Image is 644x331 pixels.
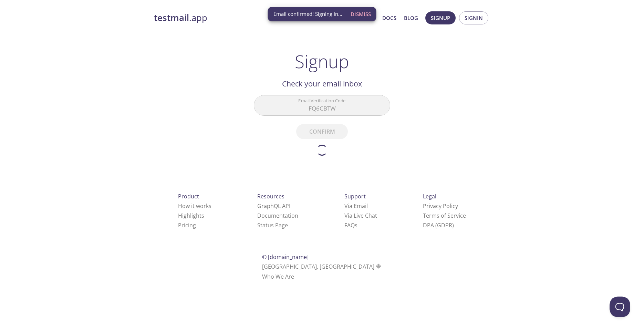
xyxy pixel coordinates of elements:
[344,193,366,200] span: Support
[257,202,290,210] a: GraphQL API
[344,202,368,210] a: Via Email
[610,297,630,317] iframe: Help Scout Beacon - Open
[459,11,488,24] button: Signin
[154,12,189,24] strong: testmail
[257,193,284,200] span: Resources
[295,51,349,72] h1: Signup
[262,253,309,261] span: © [DOMAIN_NAME]
[257,221,288,229] a: Status Page
[154,12,316,24] a: testmail.app
[351,10,371,19] span: Dismiss
[423,221,454,229] a: DPA (GDPR)
[178,212,204,219] a: Highlights
[262,273,294,280] a: Who We Are
[178,193,199,200] span: Product
[404,13,418,22] a: Blog
[262,263,382,270] span: [GEOGRAPHIC_DATA], [GEOGRAPHIC_DATA]
[423,202,458,210] a: Privacy Policy
[348,8,374,21] button: Dismiss
[254,78,390,90] h2: Check your email inbox
[344,221,357,229] a: FAQ
[382,13,396,22] a: Docs
[257,212,298,219] a: Documentation
[425,11,456,24] button: Signup
[178,221,196,229] a: Pricing
[355,221,357,229] span: s
[431,13,450,22] span: Signup
[423,193,436,200] span: Legal
[273,10,342,18] span: Email confirmed! Signing in...
[465,13,483,22] span: Signin
[423,212,466,219] a: Terms of Service
[344,212,377,219] a: Via Live Chat
[178,202,211,210] a: How it works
